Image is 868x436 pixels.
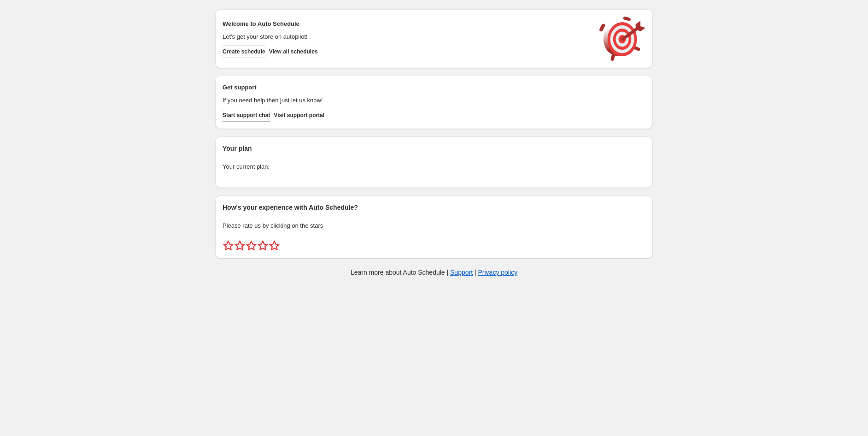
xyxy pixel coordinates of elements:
[269,48,318,55] span: View all schedules
[269,45,318,58] button: View all schedules
[223,109,270,122] a: Start support chat
[223,45,265,58] button: Create schedule
[223,83,590,92] h2: Get support
[223,203,645,212] h2: How's your experience with Auto Schedule?
[274,112,324,119] span: Visit support portal
[478,269,518,276] a: Privacy policy
[223,96,590,105] p: If you need help then just let us know!
[223,48,265,55] span: Create schedule
[450,269,473,276] a: Support
[223,221,645,230] p: Please rate us by clicking on the stars
[223,112,270,119] span: Start support chat
[223,162,645,171] p: Your current plan:
[223,32,590,41] p: Let's get your store on autopilot!
[351,268,517,277] p: Learn more about Auto Schedule | |
[274,109,324,122] a: Visit support portal
[223,19,590,29] h2: Welcome to Auto Schedule
[223,144,645,153] h2: Your plan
